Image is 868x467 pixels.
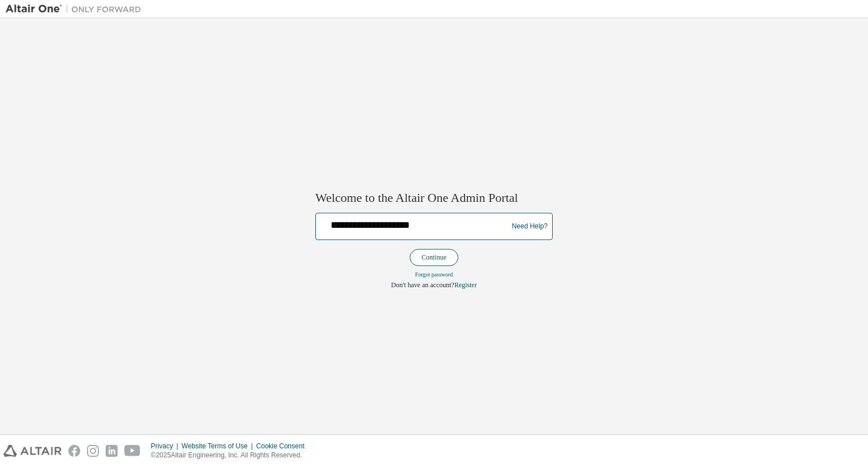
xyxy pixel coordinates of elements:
[315,190,553,206] h2: Welcome to the Altair One Admin Portal
[68,445,80,457] img: facebook.svg
[87,445,99,457] img: instagram.svg
[106,445,118,457] img: linkedin.svg
[3,445,62,457] img: altair_logo.svg
[181,442,256,451] div: Website Terms of Use
[256,442,311,451] div: Cookie Consent
[6,3,147,15] img: Altair One
[151,442,181,451] div: Privacy
[151,451,311,460] p: © 2025 Altair Engineering, Inc. All Rights Reserved.
[124,445,141,457] img: youtube.svg
[415,272,453,278] a: Forgot password
[410,249,458,266] button: Continue
[454,282,477,289] a: Register
[391,282,454,289] span: Don't have an account?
